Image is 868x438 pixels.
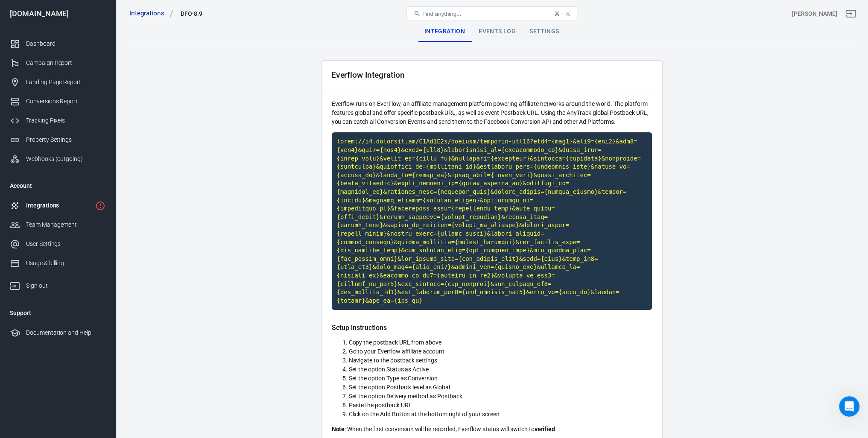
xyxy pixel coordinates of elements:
[3,234,112,254] a: User Settings
[149,3,165,20] button: Home
[331,70,405,79] div: Everflow Integration
[181,9,203,18] div: DFO-8.9
[422,11,461,17] span: Find anything...
[3,303,112,323] li: Support
[26,78,105,87] div: Landing Page Report
[839,396,859,417] iframe: Intercom live chat
[14,192,133,217] div: Once you're up and running do let us know and we'll review your account to provide feedback / set...
[129,9,174,18] a: Integrations
[349,366,429,373] span: Set the option Status as Active
[14,184,133,193] div: Thanks for letting us know.
[95,201,105,211] svg: 1 networks not verified yet
[7,236,164,237] div: New messages divider
[3,111,112,130] a: Tracking Pixels
[3,10,112,18] div: [DOMAIN_NAME]
[7,108,164,167] div: bin says…
[3,73,112,92] a: Landing Page Report
[349,348,444,355] span: Go to your Everflow affiliate account
[6,3,22,20] button: go back
[7,29,140,102] div: Sure. BTW i noticed that there are alot oferrorson your dfo integration.You can see the logshere....
[14,63,133,96] div: Maybe these conversions are from traffic that is not tracked by anytrack or where anytrack tag ha...
[332,132,652,310] code: Click to copy
[26,39,105,48] div: Dashboard
[26,97,105,106] div: Conversions Report
[3,34,112,53] a: Dashboard
[3,196,112,215] a: Integrations
[349,384,450,391] span: Set the option Postback level as Global
[554,11,570,17] div: ⌘ + K
[20,42,37,49] a: errors
[14,50,133,59] div: You can see the logs .
[349,411,500,418] span: Click on the Add Button at the bottom right of your screen
[7,243,89,262] div: Do you still need help?
[7,179,164,229] div: Laurent says…
[38,114,157,155] div: Yes, I found it. Thanks [PERSON_NAME]. I haven't officially launched it yet. There are still some...
[41,8,72,15] h1: AnyTrack
[841,3,861,24] a: Sign out
[349,393,462,400] span: Set the option Delivery method as Postback
[3,175,112,196] li: Account
[7,179,140,222] div: Thanks for letting us know.Once you're up and running do let us know and we'll review your accoun...
[406,6,577,21] button: Find anything...⌘ + K
[7,167,164,179] div: [DATE]
[349,339,441,346] span: Copy the postback URL from above
[332,425,652,434] p: : When the first conversion will be recorded, Everflow status will switch to .
[7,243,164,263] div: AnyTrack says…
[26,220,105,229] div: Team Management
[523,21,566,42] div: Settings
[26,281,105,290] div: Sign out
[31,108,164,161] div: Yes, I found it. Thanks [PERSON_NAME]. I haven't officially launched it yet. There are still some...
[3,273,112,295] a: Sign out
[7,29,164,108] div: Laurent says…
[349,375,438,382] span: Set the option Type as Conversion
[26,58,105,67] div: Campaign Report
[14,34,133,50] div: Sure. BTW i noticed that there are alot of on your dfo integration.
[26,201,92,210] div: Integrations
[14,268,133,293] div: I am closing this conversation for now. You can always respond later or start a new conversation.
[3,130,112,149] a: Property Settings
[349,357,437,364] span: Navigate to the postback settings
[3,149,112,169] a: Webhooks (outgoing)
[332,99,652,126] p: Everflow runs on EverFlow, an affiliate management platform powering affiliate networks around th...
[26,135,105,144] div: Property Settings
[26,239,105,248] div: User Settings
[535,426,555,432] strong: verified
[14,248,82,257] div: Do you still need help?
[26,116,105,125] div: Tracking Pixels
[26,155,105,164] div: Webhooks (outgoing)
[3,215,112,234] a: Team Management
[24,5,38,18] img: Profile image for AnyTrack
[472,21,523,42] div: Events Log
[7,263,164,317] div: AnyTrack says…
[7,263,140,298] div: I am closing this conversation for now. You can always respond later or start a new conversation.
[75,51,88,58] a: here
[3,254,112,273] a: Usage & billing
[26,259,105,268] div: Usage & billing
[3,92,112,111] a: Conversions Report
[3,53,112,73] a: Campaign Report
[792,9,837,18] div: Account id: I2Uq4N7g
[418,21,472,42] div: Integration
[26,328,105,337] div: Documentation and Help
[332,324,652,332] h5: Setup instructions
[349,402,412,409] span: Paste the postback URL
[332,426,345,432] strong: Note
